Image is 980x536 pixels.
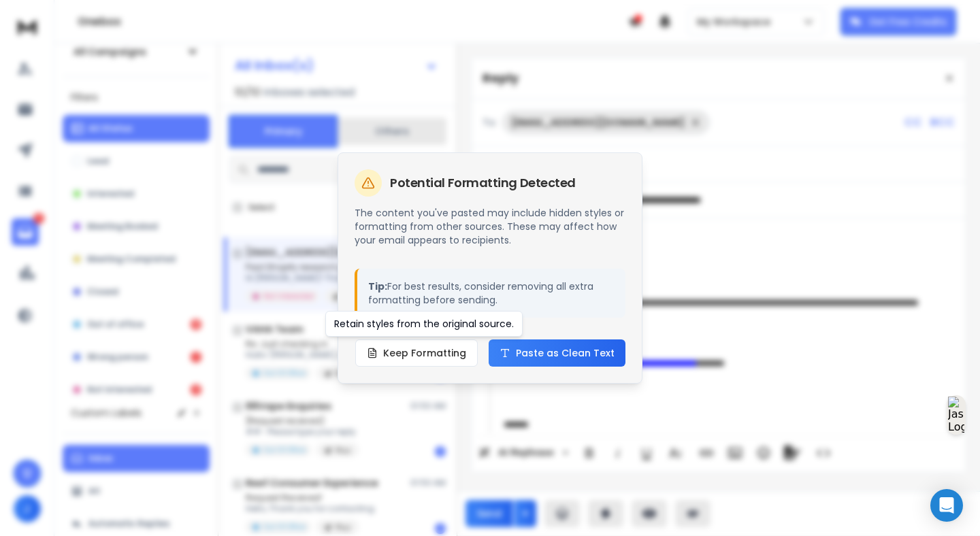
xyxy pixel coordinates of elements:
button: Keep Formatting [355,339,478,367]
p: For best results, consider removing all extra formatting before sending. [368,280,615,307]
strong: Tip: [368,280,387,293]
div: Retain styles from the original source. [325,311,523,337]
h2: Potential Formatting Detected [390,177,576,189]
div: Open Intercom Messenger [930,489,963,522]
button: Paste as Clean Text [489,339,625,367]
p: The content you've pasted may include hidden styles or formatting from other sources. These may a... [355,206,625,247]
